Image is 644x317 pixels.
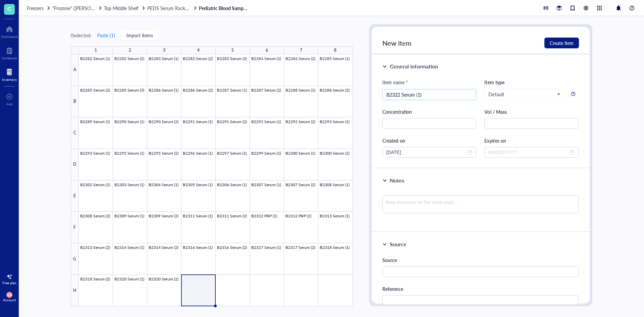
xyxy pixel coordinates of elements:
div: Created on [382,137,477,144]
div: E [71,180,79,212]
div: Source [382,256,579,264]
span: Create item [550,40,574,46]
div: Reference [382,285,579,293]
a: Freezers [27,5,51,11]
span: Freezers [27,5,44,11]
input: MM/DD/YYYY [488,149,569,156]
a: Inventory [2,67,17,82]
span: Import items [126,33,153,38]
div: Item name [382,78,408,86]
span: G [7,4,11,13]
span: Default [488,91,560,97]
span: PEDS Serum Rack 3 (B#s) [147,5,201,11]
div: 0 selected: [71,32,92,39]
div: 4 [197,46,200,55]
div: Notes [390,176,404,184]
div: 7 [300,46,302,55]
div: 6 [266,46,268,55]
a: Top Middle ShelfPEDS Serum Rack 3 (B#s) [104,5,198,11]
div: General information [390,62,438,70]
div: 8 [334,46,336,55]
button: Create item [544,38,579,48]
div: Inventory [2,77,17,82]
div: F [71,212,79,243]
div: 1 [95,46,97,55]
a: Pediatric Blood Samples Serum Box #56 [199,5,249,11]
a: Notebook [2,45,17,60]
div: Item type [484,78,579,86]
div: D [71,149,79,180]
div: Dashboard [1,35,18,39]
div: Source [390,240,407,248]
div: 2 [129,46,131,55]
div: Add [6,102,13,106]
span: CB [7,293,12,297]
a: "Frozone" ([PERSON_NAME]/[PERSON_NAME]) [52,5,103,11]
span: "Frozone" ([PERSON_NAME]/[PERSON_NAME]) [52,5,152,11]
div: Notebook [2,56,17,60]
a: Dashboard [1,24,18,39]
div: Free plan [2,281,16,285]
div: C [71,117,79,149]
div: Concentration [382,108,477,115]
div: G [71,243,79,275]
input: MM/DD/YYYY [386,149,467,156]
div: Vol / Mass [484,108,579,115]
div: 3 [163,46,165,55]
div: A [71,54,79,86]
span: Top Middle Shelf [104,5,139,11]
div: Expires on [484,137,579,144]
div: Account [3,298,16,302]
div: H [71,275,79,306]
div: B [71,86,79,117]
button: Import items [121,30,159,41]
button: Paste (1) [97,30,115,41]
div: 5 [231,46,234,55]
span: New item [382,38,412,48]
